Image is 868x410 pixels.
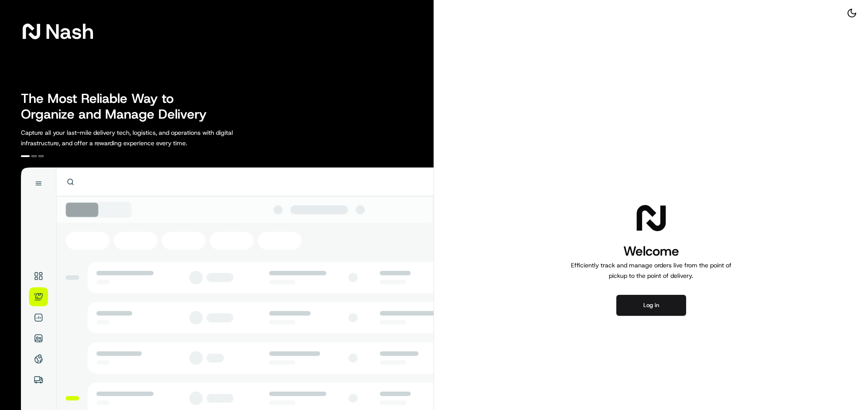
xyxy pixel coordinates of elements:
p: Efficiently track and manage orders live from the point of pickup to the point of delivery. [567,260,735,281]
p: Capture all your last-mile delivery tech, logistics, and operations with digital infrastructure, ... [21,127,272,148]
h2: The Most Reliable Way to Organize and Manage Delivery [21,91,216,122]
button: Log in [616,295,686,316]
span: Nash [45,23,94,40]
h1: Welcome [567,243,735,260]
